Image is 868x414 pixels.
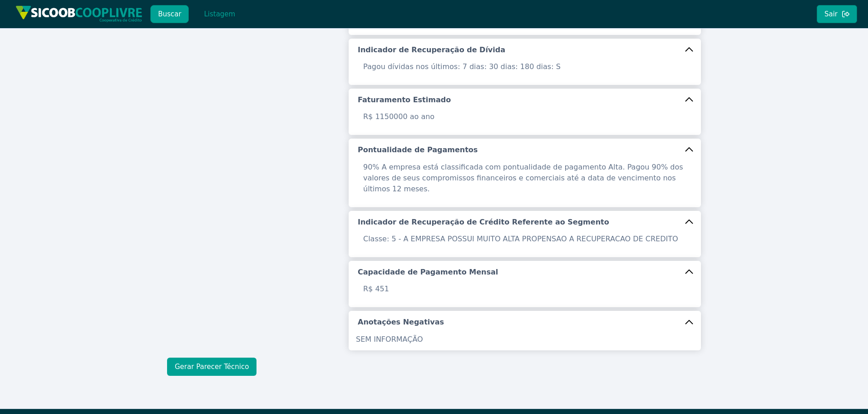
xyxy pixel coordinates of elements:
button: Buscar [150,5,189,23]
p: Pagou dívidas nos últimos: 7 dias: 30 dias: 180 dias: S [358,61,692,72]
button: Capacidade de Pagamento Mensal [349,261,701,284]
h5: Pontualidade de Pagamentos [358,145,478,155]
button: Anotações Negativas [349,311,701,334]
button: Listagem [196,5,243,23]
p: 90% A empresa está classificada com pontualidade de pagamento Alta. Pagou 90% dos valores de seus... [358,162,692,195]
button: Faturamento Estimado [349,89,701,111]
button: Gerar Parecer Técnico [167,358,256,376]
p: SEM INFORMAÇÃO [356,334,694,345]
p: R$ 1150000 ao ano [358,111,692,122]
button: Pontualidade de Pagamentos [349,139,701,161]
button: Indicador de Recuperação de Crédito Referente ao Segmento [349,211,701,234]
h5: Faturamento Estimado [358,95,451,105]
button: Indicador de Recuperação de Dívida [349,39,701,61]
h5: Indicador de Recuperação de Dívida [358,45,505,55]
p: R$ 451 [358,284,692,294]
h5: Anotações Negativas [358,317,444,327]
h5: Indicador de Recuperação de Crédito Referente ao Segmento [358,217,609,227]
h5: Capacidade de Pagamento Mensal [358,267,498,277]
p: Classe: 5 - A EMPRESA POSSUI MUITO ALTA PROPENSAO A RECUPERACAO DE CREDITO [358,234,692,244]
button: Sair [817,5,857,23]
img: img/sicoob_cooplivre.png [15,5,143,22]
